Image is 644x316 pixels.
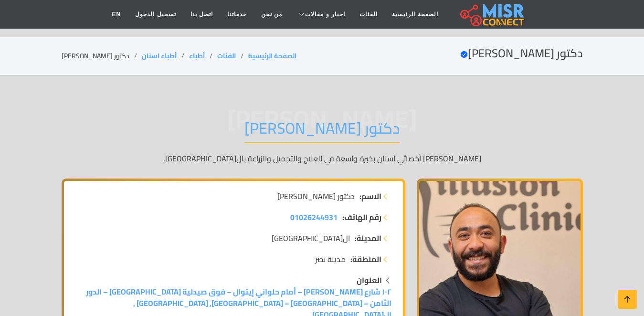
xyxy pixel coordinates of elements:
[105,5,128,23] a: EN
[460,47,583,61] h2: دكتور [PERSON_NAME]
[305,10,345,19] span: اخبار و مقالات
[355,232,381,244] strong: المدينة:
[220,5,254,23] a: خدماتنا
[248,50,296,62] a: الصفحة الرئيسية
[62,153,583,164] p: [PERSON_NAME] أخصائي أسنان بخبرة واسعة في العلاج والتجميل والزراعة بال[GEOGRAPHIC_DATA].
[290,211,338,223] a: 01026244931
[244,119,400,143] h1: دكتور [PERSON_NAME]
[342,211,381,223] strong: رقم الهاتف:
[352,5,385,23] a: الفئات
[272,232,350,244] span: ال[GEOGRAPHIC_DATA]
[183,5,220,23] a: اتصل بنا
[217,50,236,62] a: الفئات
[189,50,205,62] a: أطباء
[277,190,355,202] span: دكتور [PERSON_NAME]
[357,273,382,287] strong: العنوان
[315,253,346,265] span: مدينة نصر
[62,51,142,61] li: دكتور [PERSON_NAME]
[460,51,468,58] svg: Verified account
[128,5,183,23] a: تسجيل الدخول
[385,5,445,23] a: الصفحة الرئيسية
[289,5,352,23] a: اخبار و مقالات
[359,190,381,202] strong: الاسم:
[142,50,177,62] a: أطباء اسنان
[460,2,524,26] img: main.misr_connect
[350,253,381,265] strong: المنطقة:
[290,210,338,224] span: 01026244931
[254,5,289,23] a: من نحن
